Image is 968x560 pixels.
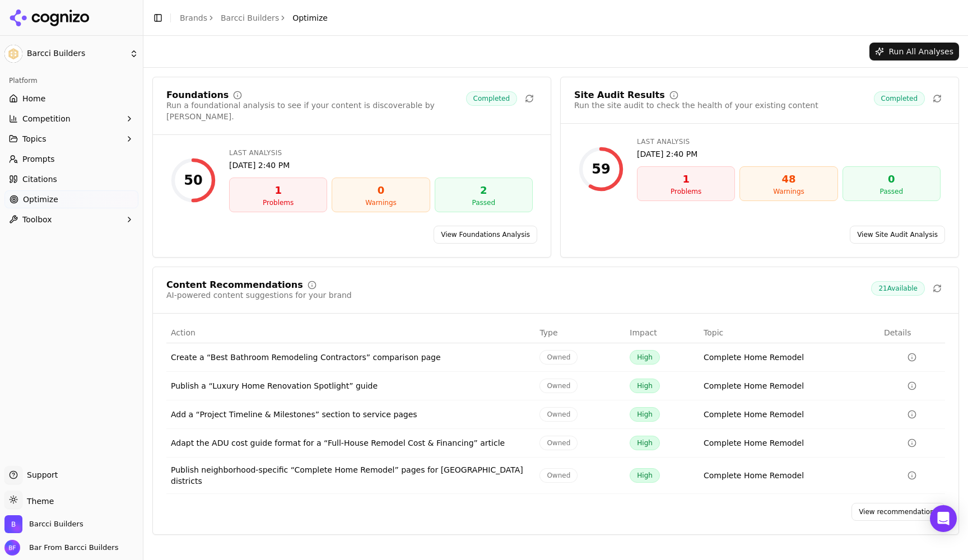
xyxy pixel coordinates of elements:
span: High [630,350,660,365]
div: 1 [642,171,730,187]
span: Owned [539,379,578,393]
div: Publish a “Luxury Home Renovation Spotlight” guide [171,380,530,391]
span: Completed [874,91,925,106]
div: Publish neighborhood-specific “Complete Home Remodel” pages for [GEOGRAPHIC_DATA] districts [171,464,530,487]
a: View recommendations [851,503,945,521]
button: Competition [4,110,138,128]
button: Topics [4,130,138,148]
span: Toolbox [22,214,52,225]
div: 1 [234,183,322,198]
span: High [630,379,660,393]
div: Foundations [166,91,229,100]
a: Prompts [4,150,138,168]
span: Barcci Builders [27,49,125,59]
div: Action [171,327,530,338]
div: Passed [848,187,936,196]
div: Problems [234,198,322,207]
div: Impact [630,327,695,338]
span: High [630,468,660,483]
div: Open Intercom Messenger [930,505,957,532]
img: Barcci Builders [4,45,22,63]
div: Warnings [337,198,425,207]
div: Topic [704,327,875,338]
div: 48 [744,171,832,187]
a: Brands [180,13,207,22]
div: Passed [440,198,528,207]
div: 59 [592,160,610,178]
a: Citations [4,170,138,188]
span: Competition [22,113,71,124]
div: Last Analysis [229,148,533,157]
div: Last Analysis [637,137,941,146]
a: Complete Home Remodel [704,470,804,481]
div: Data table [166,323,945,494]
span: Owned [539,350,578,365]
img: Barcci Builders [4,515,22,533]
span: Theme [22,497,54,506]
div: 0 [848,171,936,187]
a: Complete Home Remodel [704,409,804,420]
span: Bar From Barcci Builders [25,543,118,553]
span: Prompts [22,153,55,165]
a: View Foundations Analysis [434,226,537,244]
button: Open organization switcher [4,515,83,533]
img: Bar From Barcci Builders [4,540,20,556]
a: View Site Audit Analysis [850,226,945,244]
div: Run the site audit to check the health of your existing content [574,100,818,111]
div: Create a “Best Bathroom Remodeling Contractors” comparison page [171,352,530,363]
span: Citations [22,174,57,185]
div: 0 [337,183,425,198]
span: Owned [539,468,578,483]
span: 21 Available [871,281,925,296]
div: [DATE] 2:40 PM [637,148,941,160]
span: Home [22,93,45,104]
div: [DATE] 2:40 PM [229,160,533,171]
span: Support [22,469,58,480]
span: Barcci Builders [29,519,83,529]
div: Platform [4,72,138,90]
div: 50 [184,171,202,189]
nav: breadcrumb [180,12,328,24]
div: Problems [642,187,730,196]
div: Details [884,327,941,338]
button: Toolbox [4,211,138,228]
div: Warnings [744,187,832,196]
div: 2 [440,183,528,198]
div: AI-powered content suggestions for your brand [166,290,352,301]
span: Topics [22,133,46,144]
a: Optimize [4,190,138,208]
button: Run All Analyses [869,43,959,60]
div: Type [539,327,621,338]
span: Owned [539,436,578,450]
a: Complete Home Remodel [704,352,804,363]
button: Open user button [4,540,118,556]
div: Content Recommendations [166,281,303,290]
a: Complete Home Remodel [704,380,804,391]
span: Completed [466,91,517,106]
div: Run a foundational analysis to see if your content is discoverable by [PERSON_NAME]. [166,100,466,122]
span: High [630,436,660,450]
a: Barcci Builders [221,12,279,24]
div: Site Audit Results [574,91,665,100]
span: High [630,407,660,422]
span: Optimize [292,12,328,24]
span: Optimize [23,194,58,205]
div: Adapt the ADU cost guide format for a “Full-House Remodel Cost & Financing” article [171,437,530,449]
a: Home [4,90,138,108]
span: Owned [539,407,578,422]
div: Add a “Project Timeline & Milestones” section to service pages [171,409,530,420]
a: Complete Home Remodel [704,437,804,449]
